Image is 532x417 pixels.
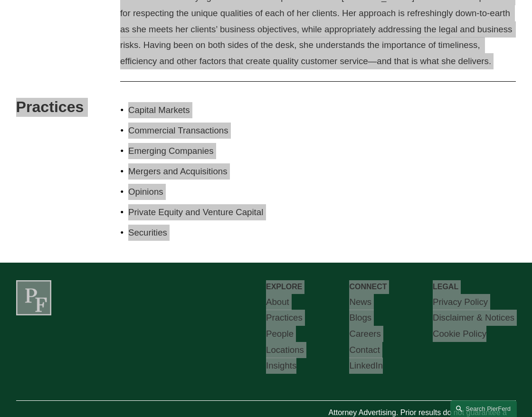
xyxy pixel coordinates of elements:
[128,102,266,118] p: Capital Markets
[266,342,304,358] a: Locations
[266,326,294,342] a: People
[349,294,371,310] a: News
[16,98,84,115] span: Practices
[266,310,303,326] a: Practices
[128,204,266,220] p: Private Equity and Venture Capital
[349,283,387,291] strong: CONNECT
[433,326,486,342] a: Cookie Policy
[349,342,380,358] a: Contact
[349,310,371,326] a: Blogs
[128,123,266,139] p: Commercial Transactions
[128,184,266,200] p: Opinions
[450,400,517,417] a: Search this site
[266,294,289,310] a: About
[128,225,266,241] p: Securities
[349,326,380,342] a: Careers
[266,283,302,291] strong: EXPLORE
[266,358,296,374] a: Insights
[128,143,266,159] p: Emerging Companies
[128,163,266,180] p: Mergers and Acquisitions
[349,358,383,374] a: LinkedIn
[433,310,514,326] a: Disclaimer & Notices
[433,294,488,310] a: Privacy Policy
[433,283,458,291] strong: LEGAL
